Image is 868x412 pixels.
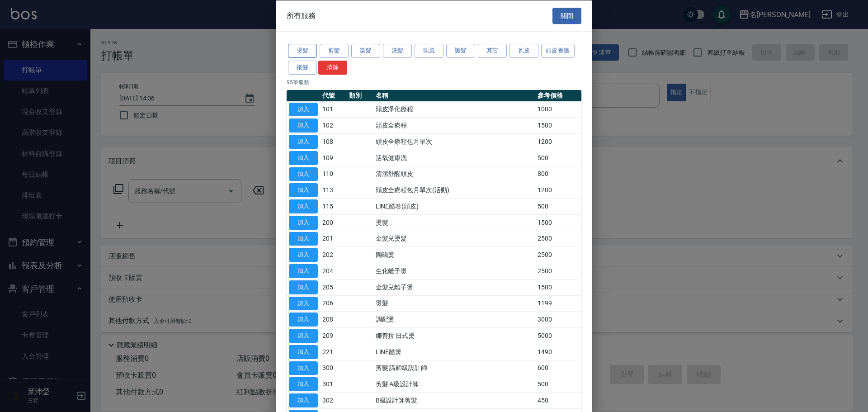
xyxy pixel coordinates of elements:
button: 頭皮養護 [541,44,575,58]
button: 護髮 [446,44,475,58]
p: 95 筆服務 [287,78,581,86]
button: 加入 [289,361,318,375]
td: 頭皮全療程包月單次(活動) [373,182,535,198]
td: 金髮兒離子燙 [373,279,535,295]
td: 剪髮 講師級設計師 [373,360,535,376]
td: 2500 [535,231,581,247]
td: 1500 [535,214,581,231]
span: 所有服務 [287,11,316,20]
th: 參考價格 [535,90,581,101]
td: 剪髮 A級設計師 [373,376,535,392]
td: 115 [320,198,347,214]
td: 202 [320,246,347,263]
td: 頭皮淨化療程 [373,101,535,118]
td: 金髮兒燙髮 [373,231,535,247]
td: 500 [535,150,581,166]
td: 102 [320,117,347,133]
button: 加入 [289,377,318,391]
td: 206 [320,295,347,312]
button: 加入 [289,313,318,327]
button: 加入 [289,102,318,116]
button: 加入 [289,167,318,181]
td: 燙髮 [373,214,535,231]
td: 1500 [535,279,581,295]
td: 110 [320,166,347,182]
td: 113 [320,182,347,198]
button: 剪髮 [320,44,349,58]
button: 加入 [289,118,318,133]
td: LINE酷燙 [373,344,535,360]
td: 生化離子燙 [373,263,535,279]
button: 接髮 [288,60,317,74]
td: 燙髮 [373,295,535,312]
button: 加入 [289,345,318,359]
td: 450 [535,392,581,408]
button: 其它 [478,44,507,58]
button: 關閉 [552,7,581,24]
td: 1500 [535,117,581,133]
button: 加入 [289,248,318,262]
td: 221 [320,344,347,360]
button: 瓦皮 [509,44,538,58]
td: 205 [320,279,347,295]
th: 類別 [347,90,373,101]
td: 頭皮全療程 [373,117,535,133]
td: 陶磁燙 [373,246,535,263]
td: 1000 [535,101,581,118]
td: 娜普拉 日式燙 [373,327,535,344]
td: 301 [320,376,347,392]
button: 加入 [289,393,318,407]
button: 加入 [289,135,318,149]
td: 209 [320,327,347,344]
button: 染髮 [351,44,380,58]
button: 加入 [289,296,318,310]
button: 加入 [289,232,318,246]
td: 204 [320,263,347,279]
td: 3000 [535,311,581,327]
button: 洗髮 [383,44,412,58]
td: 調配燙 [373,311,535,327]
td: 活氧健康洗 [373,150,535,166]
button: 吹風 [415,44,443,58]
th: 代號 [320,90,347,101]
button: 加入 [289,183,318,197]
td: B級設計師剪髮 [373,392,535,408]
button: 加入 [289,199,318,213]
td: 300 [320,360,347,376]
td: 208 [320,311,347,327]
td: 201 [320,231,347,247]
td: 1490 [535,344,581,360]
td: 500 [535,376,581,392]
button: 加入 [289,329,318,343]
th: 名稱 [373,90,535,101]
td: 頭皮全療程包月單次 [373,133,535,150]
td: 2500 [535,263,581,279]
td: 800 [535,166,581,182]
td: LINE酷卷(頭皮) [373,198,535,214]
td: 清潔舒醒頭皮 [373,166,535,182]
td: 1200 [535,133,581,150]
button: 燙髮 [288,44,317,58]
td: 2500 [535,246,581,263]
td: 302 [320,392,347,408]
td: 500 [535,198,581,214]
button: 加入 [289,280,318,294]
button: 加入 [289,151,318,165]
button: 清除 [318,60,347,74]
td: 600 [535,360,581,376]
td: 1199 [535,295,581,312]
td: 109 [320,150,347,166]
td: 101 [320,101,347,118]
button: 加入 [289,264,318,278]
td: 200 [320,214,347,231]
button: 加入 [289,215,318,229]
td: 1200 [535,182,581,198]
td: 5000 [535,327,581,344]
td: 108 [320,133,347,150]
